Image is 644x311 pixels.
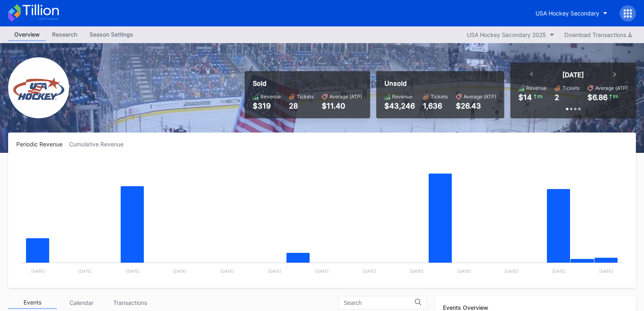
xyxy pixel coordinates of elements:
[78,269,92,274] text: [DATE]
[526,85,546,91] div: Revenue
[322,102,362,110] div: $11.40
[221,269,234,274] text: [DATE]
[612,93,619,100] div: 9 %
[555,93,559,102] div: 2
[536,10,599,17] div: USA Hockey Secondary
[315,269,329,274] text: [DATE]
[467,31,546,38] div: USA Hockey Secondary 2025
[410,269,423,274] text: [DATE]
[505,269,518,274] text: [DATE]
[297,94,314,100] div: Tickets
[564,31,632,38] div: Download Transactions
[106,296,154,309] div: Transactions
[464,94,496,100] div: Average (ATP)
[595,85,628,91] div: Average (ATP)
[423,102,448,110] div: 1,636
[69,141,130,148] div: Cumulative Revenue
[536,93,544,100] div: 9 %
[330,94,362,100] div: Average (ATP)
[552,269,566,274] text: [DATE]
[83,28,139,41] a: Season Settings
[83,28,139,40] div: Season Settings
[431,94,448,100] div: Tickets
[31,269,45,274] text: [DATE]
[260,94,281,100] div: Revenue
[562,71,584,79] div: [DATE]
[463,29,558,40] button: USA Hockey Secondary 2025
[253,102,281,110] div: $319
[384,102,415,110] div: $43,246
[363,269,376,274] text: [DATE]
[529,6,614,21] button: USA Hockey Secondary
[8,28,46,41] a: Overview
[8,296,57,309] div: Events
[599,269,613,274] text: [DATE]
[126,269,139,274] text: [DATE]
[456,102,496,110] div: $26.43
[588,93,607,102] div: $6.86
[57,296,106,309] div: Calendar
[562,85,579,91] div: Tickets
[458,269,471,274] text: [DATE]
[560,29,636,40] button: Download Transactions
[46,28,83,41] a: Research
[392,94,412,100] div: Revenue
[8,57,69,118] img: USA_Hockey_Secondary.png
[344,300,415,306] input: Search
[16,141,69,148] div: Periodic Revenue
[289,102,314,110] div: 28
[384,79,496,87] div: Unsold
[443,304,628,311] div: Events Overview
[253,79,362,87] div: Sold
[518,93,532,102] div: $14
[268,269,281,274] text: [DATE]
[16,158,628,280] svg: Chart title
[46,28,83,40] div: Research
[173,269,186,274] text: [DATE]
